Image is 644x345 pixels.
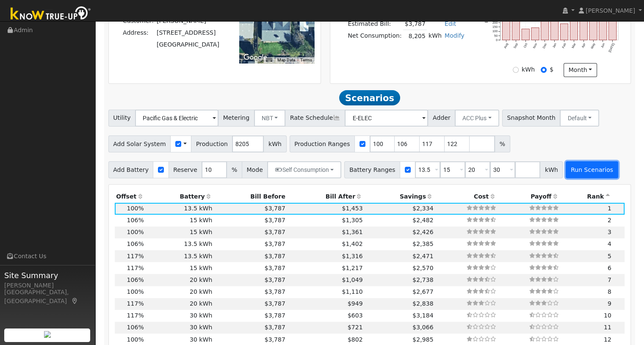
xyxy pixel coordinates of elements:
[564,63,597,77] button: month
[503,42,509,49] text: Aug
[155,27,221,39] td: [STREET_ADDRESS]
[265,324,285,331] span: $3,787
[127,265,144,271] span: 117%
[145,203,214,215] td: 13.5 kWh
[191,135,232,152] span: Production
[348,312,363,319] span: $603
[550,65,553,74] label: $
[412,312,433,319] span: $3,184
[552,42,557,49] text: Jan
[265,312,285,319] span: $3,787
[4,281,91,290] div: [PERSON_NAME]
[541,19,549,40] rect: onclick=""
[523,42,528,48] text: Oct
[495,135,510,152] span: %
[590,42,596,50] text: May
[44,331,51,338] img: retrieve
[145,190,214,202] th: Battery
[265,288,285,295] span: $3,787
[108,161,154,178] span: Add Battery
[265,217,285,224] span: $3,787
[474,193,489,200] span: Cost
[344,161,400,178] span: Battery Ranges
[265,240,285,247] span: $3,787
[145,226,214,238] td: 15 kWh
[494,34,498,38] text: 50
[6,5,95,24] img: Know True-Up
[513,42,519,49] text: Sep
[542,42,548,49] text: Dec
[265,336,285,343] span: $3,787
[496,38,498,42] text: 0
[127,276,144,283] span: 106%
[532,42,538,49] text: Nov
[492,29,498,33] text: 100
[145,250,214,262] td: 13.5 kWh
[265,276,285,283] span: $3,787
[346,30,403,42] td: Net Consumption:
[145,274,214,286] td: 20 kWh
[531,28,539,40] rect: onclick=""
[265,300,285,307] span: $3,787
[287,190,364,202] th: Bill After
[127,336,144,343] span: 100%
[445,20,456,27] a: Edit
[412,288,433,295] span: $2,677
[513,67,519,73] input: kWh
[412,240,433,247] span: $2,385
[242,161,268,178] span: Mode
[531,193,551,200] span: Payoff
[345,110,428,127] input: Select a Rate Schedule
[265,253,285,259] span: $3,787
[290,135,355,152] span: Production Ranges
[512,21,520,40] rect: onclick=""
[561,24,568,40] rect: onclick=""
[145,322,214,334] td: 30 kWh
[492,25,498,29] text: 150
[604,324,611,331] span: 11
[265,265,285,271] span: $3,787
[502,11,510,40] rect: onclick=""
[600,42,605,49] text: Jun
[608,205,611,212] span: 1
[127,300,144,307] span: 117%
[581,42,586,49] text: Apr
[400,193,426,200] span: Savings
[551,15,558,40] rect: onclick=""
[145,215,214,226] td: 15 kWh
[342,229,362,235] span: $1,361
[560,110,599,127] button: Default
[412,253,433,259] span: $2,471
[241,52,269,63] a: Open this area in Google Maps (opens a new window)
[608,288,611,295] span: 8
[541,67,547,73] input: $
[127,217,144,224] span: 106%
[412,300,433,307] span: $2,838
[502,110,561,127] span: Snapshot Month
[348,300,363,307] span: $949
[608,42,615,53] text: [DATE]
[342,265,362,271] span: $1,217
[540,161,563,178] span: kWh
[155,39,221,51] td: [GEOGRAPHIC_DATA]
[4,270,91,281] span: Site Summary
[145,310,214,322] td: 30 kWh
[227,161,242,178] span: %
[604,312,611,319] span: 10
[455,110,499,127] button: ACC Plus
[348,336,363,343] span: $802
[135,110,218,127] input: Select a Utility
[348,324,363,331] span: $721
[285,110,345,127] span: Rate Schedule
[342,217,362,224] span: $1,305
[589,3,597,40] rect: onclick=""
[342,276,362,283] span: $1,049
[241,52,269,63] img: Google
[342,205,362,212] span: $1,453
[608,300,611,307] span: 9
[587,193,604,200] span: Rank
[412,265,433,271] span: $2,570
[608,240,611,247] span: 4
[522,29,529,40] rect: onclick=""
[522,65,535,74] label: kWh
